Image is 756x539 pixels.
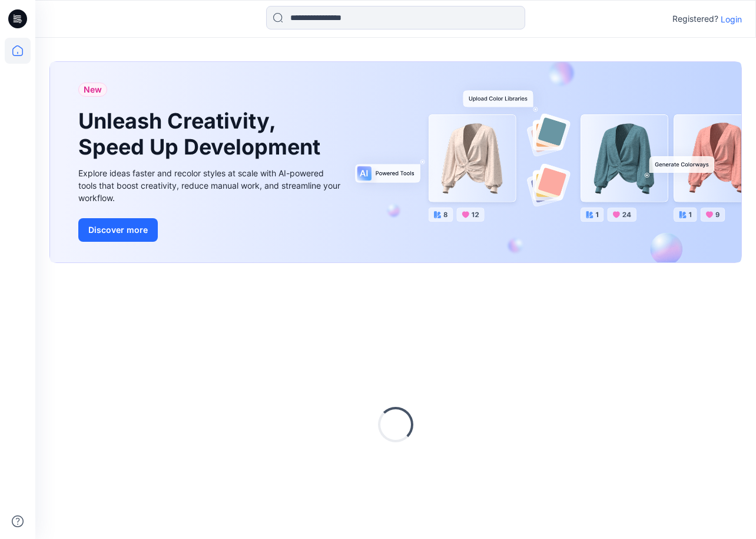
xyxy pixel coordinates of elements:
button: Discover more [78,218,158,242]
p: Registered? [672,12,718,26]
a: Discover more [78,218,343,242]
h1: Unleash Creativity, Speed Up Development [78,109,326,159]
div: Explore ideas faster and recolor styles at scale with AI-powered tools that boost creativity, red... [78,167,343,204]
p: Login [721,13,742,25]
span: New [84,83,102,97]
